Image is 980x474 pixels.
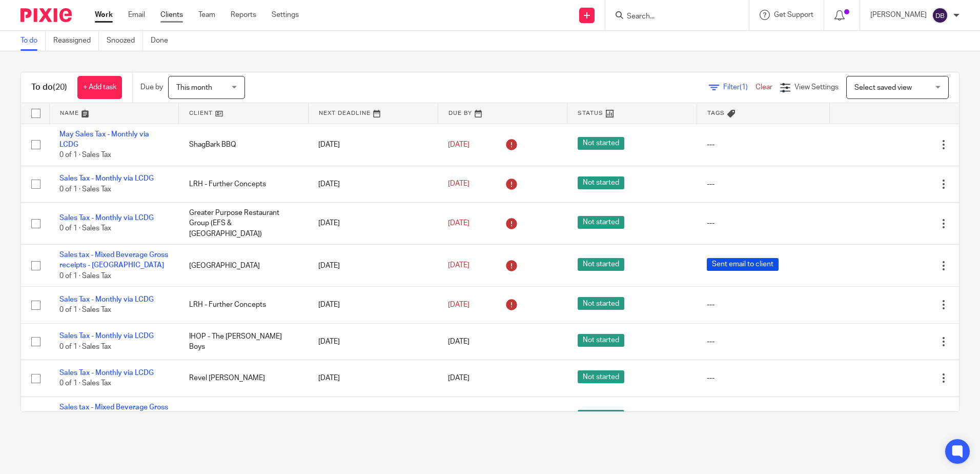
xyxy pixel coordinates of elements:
[179,124,309,166] td: ShagBark BBQ
[53,83,67,91] span: (20)
[231,10,256,20] a: Reports
[59,369,154,377] a: Sales Tax - Monthly via LCDG
[59,332,154,340] a: Sales Tax - Monthly via LCDG
[308,323,438,360] td: [DATE]
[59,404,168,421] a: Sales tax - Mixed Beverage Gross receipts - [GEOGRAPHIC_DATA]
[31,82,67,93] h1: To do
[707,179,819,189] div: ---
[179,203,309,245] td: Greater Purpose Restaurant Group (EFS & [GEOGRAPHIC_DATA])
[59,343,111,350] span: 0 of 1 · Sales Tax
[176,84,212,91] span: This month
[128,10,145,20] a: Email
[308,124,438,166] td: [DATE]
[59,307,111,314] span: 0 of 1 · Sales Tax
[59,225,111,232] span: 0 of 1 · Sales Tax
[578,258,624,271] span: Not started
[179,245,309,287] td: [GEOGRAPHIC_DATA]
[179,166,309,202] td: LRH - Further Concepts
[794,84,839,91] span: View Settings
[740,84,748,91] span: (1)
[870,10,927,20] p: [PERSON_NAME]
[707,337,819,347] div: ---
[59,380,111,387] span: 0 of 1 · Sales Tax
[59,151,111,159] span: 0 of 1 · Sales Tax
[59,175,154,182] a: Sales Tax - Monthly via LCDG
[578,137,624,150] span: Not started
[707,258,779,271] span: Sent email to client
[448,301,469,308] span: [DATE]
[448,374,469,382] span: [DATE]
[308,166,438,202] td: [DATE]
[59,186,111,193] span: 0 of 1 · Sales Tax
[707,218,819,228] div: ---
[160,10,183,20] a: Clients
[59,296,154,303] a: Sales Tax - Monthly via LCDG
[578,370,624,383] span: Not started
[21,31,46,51] a: To do
[308,360,438,397] td: [DATE]
[308,245,438,287] td: [DATE]
[578,176,624,189] span: Not started
[179,323,309,360] td: IHOP - The [PERSON_NAME] Boys
[151,31,176,51] a: Done
[198,10,215,20] a: Team
[77,76,122,99] a: + Add task
[448,262,469,269] span: [DATE]
[448,181,469,188] span: [DATE]
[448,220,469,227] span: [DATE]
[95,10,113,20] a: Work
[932,7,948,24] img: svg%3E
[140,82,163,92] p: Due by
[21,8,72,22] img: Pixie
[59,272,111,280] span: 0 of 1 · Sales Tax
[578,334,624,347] span: Not started
[707,110,725,116] span: Tags
[578,216,624,229] span: Not started
[774,11,813,18] span: Get Support
[179,287,309,323] td: LRH - Further Concepts
[308,287,438,323] td: [DATE]
[179,397,309,439] td: Scores Sports Bar & Grill
[308,203,438,245] td: [DATE]
[59,251,168,269] a: Sales tax - Mixed Beverage Gross receipts - [GEOGRAPHIC_DATA]
[59,214,154,222] a: Sales Tax - Monthly via LCDG
[53,31,99,51] a: Reassigned
[448,141,469,148] span: [DATE]
[448,338,469,345] span: [DATE]
[59,131,149,148] a: May Sales Tax - Monthly via LCDG
[272,10,299,20] a: Settings
[723,84,756,91] span: Filter
[626,12,718,22] input: Search
[707,373,819,383] div: ---
[308,397,438,439] td: [DATE]
[707,300,819,310] div: ---
[578,410,624,423] span: Not started
[854,84,912,91] span: Select saved view
[707,140,819,150] div: ---
[578,297,624,310] span: Not started
[179,360,309,397] td: Revel [PERSON_NAME]
[756,84,772,91] a: Clear
[107,31,143,51] a: Snoozed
